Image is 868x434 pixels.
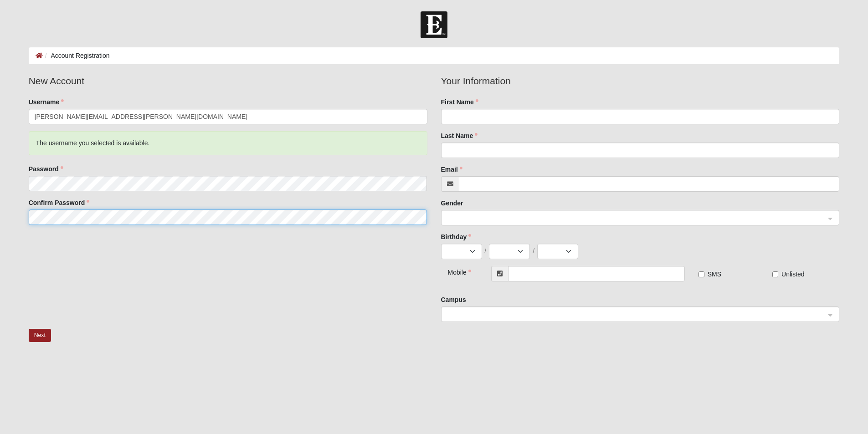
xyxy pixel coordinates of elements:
[29,164,63,174] label: Password
[29,74,427,88] legend: New Account
[485,246,487,255] span: /
[441,74,840,88] legend: Your Information
[43,51,110,61] li: Account Registration
[533,246,534,255] span: /
[29,329,51,342] button: Next
[772,271,778,277] input: Unlisted
[708,271,721,278] span: SMS
[441,131,478,140] label: Last Name
[441,232,472,241] label: Birthday
[441,97,478,107] label: First Name
[29,131,427,155] div: The username you selected is available.
[29,198,90,207] label: Confirm Password
[441,165,462,174] label: Email
[441,266,474,277] div: Mobile
[699,271,704,277] input: SMS
[441,199,463,208] label: Gender
[781,271,805,278] span: Unlisted
[441,295,466,304] label: Campus
[421,11,447,38] img: Church of Eleven22 Logo
[29,97,64,107] label: Username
